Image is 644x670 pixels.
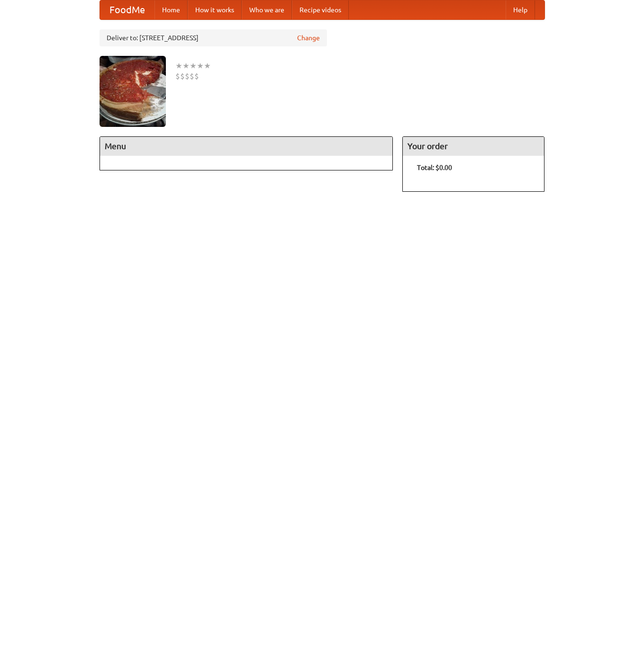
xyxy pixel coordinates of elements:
b: Total: $0.00 [417,164,452,171]
a: FoodMe [100,0,154,19]
li: $ [185,71,190,81]
a: Recipe videos [292,0,349,19]
li: $ [175,71,180,81]
a: Home [154,0,188,19]
li: ★ [182,61,190,71]
a: Change [297,33,320,43]
li: $ [194,71,199,81]
a: Help [506,0,535,19]
li: ★ [204,61,211,71]
li: $ [190,71,194,81]
h4: Menu [100,137,393,156]
h4: Your order [403,137,544,156]
a: How it works [188,0,242,19]
div: Deliver to: [STREET_ADDRESS] [100,29,327,46]
li: ★ [190,61,197,71]
li: $ [180,71,185,81]
li: ★ [175,61,182,71]
img: angular.jpg [100,56,166,127]
a: Who we are [242,0,292,19]
li: ★ [197,61,204,71]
